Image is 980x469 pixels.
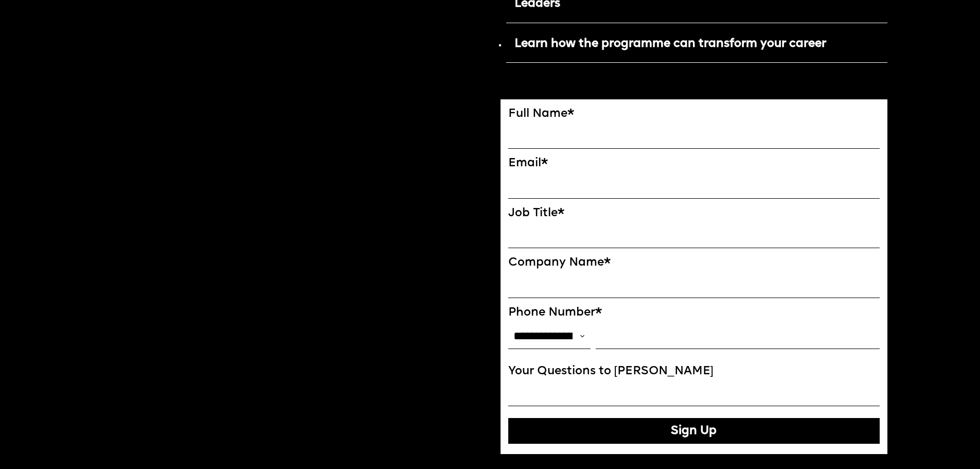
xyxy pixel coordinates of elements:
label: Email [508,157,880,170]
label: Phone Number [508,306,880,320]
label: Company Name [508,256,880,270]
label: Full Name [508,107,880,121]
button: Sign Up [508,418,880,444]
label: Job Title [508,206,880,220]
strong: Learn how the programme can transform your career [514,38,826,50]
label: Your Questions to [PERSON_NAME] [508,364,880,378]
